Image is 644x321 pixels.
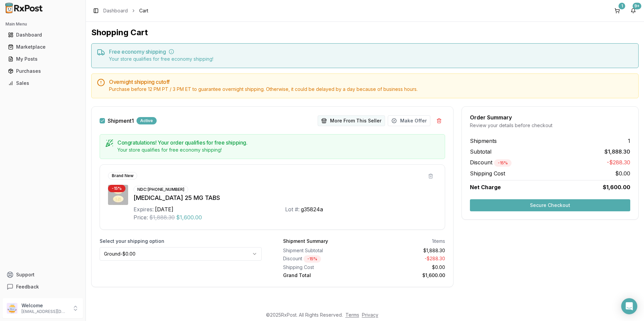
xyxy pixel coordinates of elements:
img: User avatar [7,303,17,314]
div: g35824a [301,205,323,213]
span: $1,888.30 [604,148,630,156]
div: $1,600.00 [367,272,445,279]
div: Marketplace [8,44,77,50]
a: Dashboard [5,29,80,41]
span: Shipping Cost [470,169,505,177]
div: - $288.30 [367,255,445,263]
h1: Shopping Cart [91,27,639,38]
div: Sales [8,80,77,87]
p: [EMAIL_ADDRESS][DOMAIN_NAME] [21,309,68,314]
div: Shipment Subtotal [283,247,362,254]
div: Purchase before 12 PM PT / 3 PM ET to guarantee overnight shipping. Otherwise, it could be delaye... [109,86,633,93]
div: [MEDICAL_DATA] 25 MG TABS [133,193,437,203]
span: $0.00 [615,169,630,177]
button: More From This Seller [318,115,385,126]
div: Order Summary [470,115,630,120]
div: [DATE] [155,205,173,213]
div: - 15 % [304,255,321,263]
h5: Free economy shipping [109,49,633,54]
div: $0.00 [367,264,445,271]
a: Marketplace [5,41,80,53]
a: Privacy [362,312,378,318]
a: Purchases [5,65,80,77]
button: Sales [3,78,83,89]
span: Net Charge [470,184,501,191]
div: Grand Total [283,272,362,279]
div: Shipping Cost [283,264,362,271]
div: Your store qualifies for free economy shipping! [117,147,439,153]
button: Feedback [3,281,83,293]
div: - 15 % [108,185,125,192]
span: $1,600.00 [176,213,202,221]
a: My Posts [5,53,80,65]
button: 1 [612,5,623,16]
button: Dashboard [3,30,83,40]
button: Purchases [3,66,83,76]
label: Select your shipping option [100,238,262,245]
h2: Main Menu [5,21,80,27]
button: My Posts [3,54,83,64]
button: Support [3,269,83,281]
span: 1 [628,137,630,145]
button: Make Offer [388,115,430,126]
div: $1,888.30 [367,247,445,254]
div: Brand New [108,172,137,179]
span: Shipments [470,137,497,145]
img: Jardiance 25 MG TABS [108,185,128,205]
button: Marketplace [3,42,83,52]
span: Discount [470,159,512,166]
div: Open Intercom Messenger [621,298,637,314]
div: NDC: [PHONE_NUMBER] [133,186,188,193]
div: 1 items [432,238,445,245]
button: Secure Checkout [470,199,630,211]
nav: breadcrumb [103,7,148,14]
img: RxPost Logo [3,3,46,13]
div: Purchases [8,68,77,74]
a: Dashboard [103,7,128,14]
div: Lot #: [285,205,300,213]
a: Sales [5,77,80,89]
div: Shipment Summary [283,238,328,245]
div: Active [137,117,157,124]
span: Shipment 1 [108,118,134,123]
button: 9+ [628,5,639,16]
h5: Overnight shipping cutoff [109,79,633,85]
h5: Congratulations! Your order qualifies for free shipping. [117,140,439,145]
div: Dashboard [8,32,77,38]
div: My Posts [8,56,77,62]
div: Expires: [133,205,154,213]
div: - 15 % [494,159,512,167]
div: Review your details before checkout [470,122,630,129]
span: $1,600.00 [603,183,630,191]
span: $1,888.30 [149,213,175,221]
div: 1 [619,3,625,9]
a: Terms [345,312,359,318]
div: Your store qualifies for free economy shipping! [109,56,633,62]
span: Cart [139,7,148,14]
div: Price: [133,213,148,221]
span: Subtotal [470,148,491,156]
span: -$288.30 [607,158,630,167]
span: Feedback [16,283,39,290]
div: Discount [283,255,362,263]
p: Welcome [21,302,68,309]
div: 9+ [633,3,641,9]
